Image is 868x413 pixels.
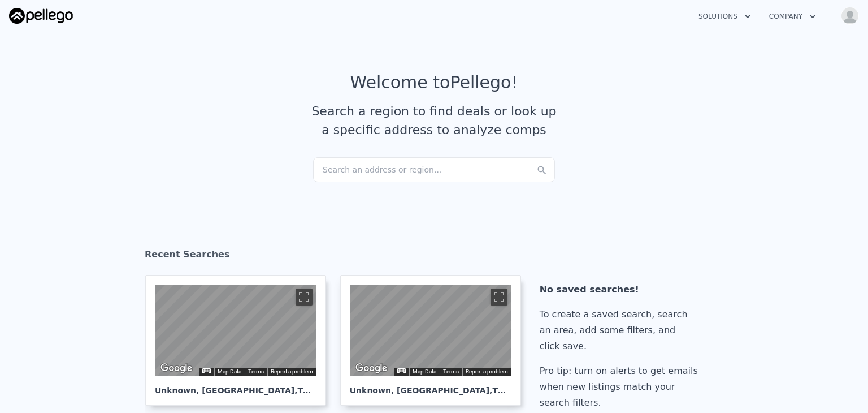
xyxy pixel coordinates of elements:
[155,285,316,376] div: Street View
[350,72,518,93] div: Welcome to Pellego !
[158,361,195,376] img: Google
[350,376,511,396] div: Unknown , [GEOGRAPHIC_DATA]
[307,102,561,139] div: Search a region to find deals or look up a specific address to analyze comps
[540,282,702,298] div: No saved searches!
[271,368,313,375] a: Report a problem
[466,368,508,375] a: Report a problem
[296,289,313,306] button: Toggle fullscreen view
[145,275,335,406] a: Map Unknown, [GEOGRAPHIC_DATA],TN 38109
[313,157,555,182] div: Search an address or region...
[841,7,859,25] img: avatar
[760,6,825,27] button: Company
[489,386,535,395] span: , TN 38109
[340,275,530,406] a: Map Unknown, [GEOGRAPHIC_DATA],TN 38109
[491,289,507,306] button: Toggle fullscreen view
[443,368,459,375] a: Terms (opens in new tab)
[397,368,405,373] button: Keyboard shortcuts
[202,368,210,373] button: Keyboard shortcuts
[218,368,241,376] button: Map Data
[145,239,723,275] div: Recent Searches
[353,361,390,376] img: Google
[158,361,195,376] a: Open this area in Google Maps (opens a new window)
[350,285,511,376] div: Street View
[540,307,702,354] div: To create a saved search, search an area, add some filters, and click save.
[689,6,760,27] button: Solutions
[155,376,316,396] div: Unknown , [GEOGRAPHIC_DATA]
[9,8,73,24] img: Pellego
[155,285,316,376] div: Map
[294,386,340,395] span: , TN 38109
[353,361,390,376] a: Open this area in Google Maps (opens a new window)
[248,368,264,375] a: Terms (opens in new tab)
[540,363,702,411] div: Pro tip: turn on alerts to get emails when new listings match your search filters.
[413,368,436,376] button: Map Data
[350,285,511,376] div: Map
